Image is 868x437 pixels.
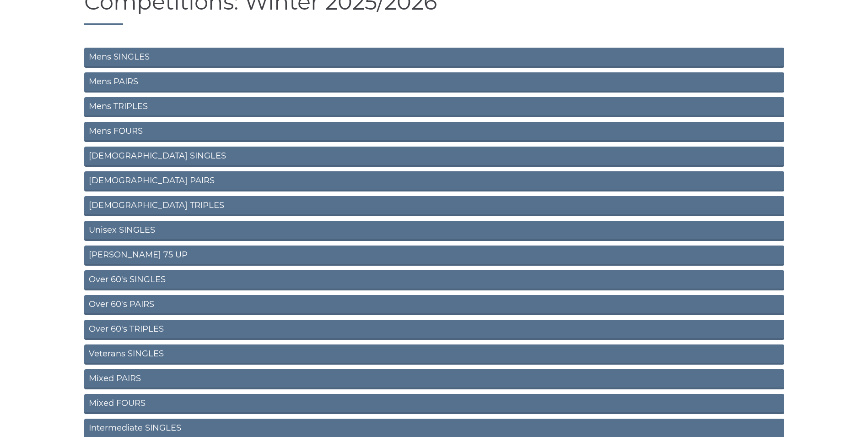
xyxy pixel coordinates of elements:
[84,147,784,167] a: [DEMOGRAPHIC_DATA] SINGLES
[84,344,784,365] a: Veterans SINGLES
[84,171,784,191] a: [DEMOGRAPHIC_DATA] PAIRS
[84,270,784,290] a: Over 60's SINGLES
[84,72,784,93] a: Mens PAIRS
[84,48,784,68] a: Mens SINGLES
[84,122,784,142] a: Mens FOURS
[84,246,784,266] a: [PERSON_NAME] 75 UP
[84,295,784,315] a: Over 60's PAIRS
[84,394,784,414] a: Mixed FOURS
[84,97,784,117] a: Mens TRIPLES
[84,196,784,216] a: [DEMOGRAPHIC_DATA] TRIPLES
[84,369,784,389] a: Mixed PAIRS
[84,221,784,241] a: Unisex SINGLES
[84,320,784,340] a: Over 60's TRIPLES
